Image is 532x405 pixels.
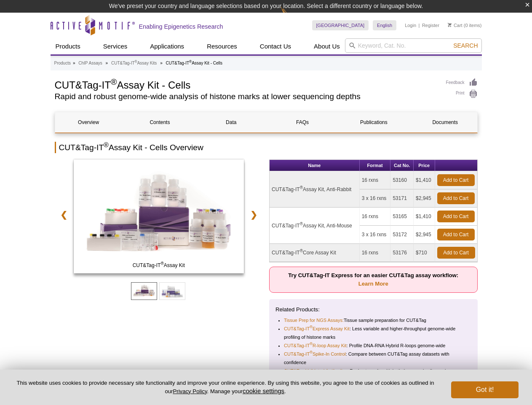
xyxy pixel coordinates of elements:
[160,261,163,266] sup: ®
[281,6,303,26] img: Change Here
[309,38,345,54] a: About Us
[360,171,391,189] td: 16 rxns
[245,205,263,224] a: ❯
[189,59,192,64] sup: ®
[437,192,475,204] a: Add to Cart
[360,189,391,208] td: 3 x 16 rxns
[55,205,73,224] a: ❮
[55,93,438,100] h2: Rapid and robust genome-wide analysis of histone marks at lower sequencing depths
[78,59,102,67] a: ChIP Assays
[166,61,222,65] li: CUT&Tag-IT Assay Kit - Cells
[373,20,396,30] a: English
[300,221,303,226] sup: ®
[340,112,407,132] a: Publications
[390,189,414,208] td: 53171
[255,38,296,54] a: Contact Us
[284,350,464,367] li: : Compare between CUT&Tag assay datasets with confidence
[453,42,478,49] span: Search
[390,160,414,171] th: Cat No.
[288,272,458,287] strong: Try CUT&Tag-IT Express for an easier CUT&Tag assay workflow:
[135,59,137,64] sup: ®
[451,381,519,398] button: Got it!
[448,20,482,30] li: (0 items)
[437,229,475,240] a: Add to Cart
[173,388,207,394] a: Privacy Policy
[270,171,360,208] td: CUT&Tag-IT Assay Kit, Anti-Rabbit
[13,379,437,395] p: This website uses cookies to provide necessary site functionality and improve your online experie...
[414,171,435,189] td: $1,410
[448,22,462,28] a: Cart
[414,226,435,244] td: $2,945
[139,23,223,30] h2: Enabling Epigenetics Research
[358,281,388,287] a: Learn More
[360,244,391,262] td: 16 rxns
[106,61,108,65] li: »
[104,141,109,148] sup: ®
[414,189,435,208] td: $2,945
[422,22,439,28] a: Register
[74,159,244,273] img: CUT&Tag-IT Assay Kit
[405,22,416,28] a: Login
[270,160,360,171] th: Name
[54,59,71,67] a: Products
[437,247,475,259] a: Add to Cart
[160,61,163,65] li: »
[55,112,122,132] a: Overview
[111,59,157,67] a: CUT&Tag-IT®Assay Kits
[437,211,475,222] a: Add to Cart
[269,112,336,132] a: FAQs
[55,78,438,91] h1: CUT&Tag-IT Assay Kit - Cells
[360,226,391,244] td: 3 x 16 rxns
[284,316,344,324] a: Tissue Prep for NGS Assays:
[390,244,414,262] td: 53176
[284,367,347,375] a: CUT&Tag-Validated Antibodies
[284,341,464,350] li: : Profile DNA-RNA Hybrid R-loops genome-wide
[310,351,313,355] sup: ®
[360,208,391,226] td: 16 rxns
[284,324,350,333] a: CUT&Tag-IT®Express Assay Kit
[98,38,133,54] a: Services
[390,208,414,226] td: 53165
[73,61,75,65] li: »
[55,142,478,153] h2: CUT&Tag-IT Assay Kit - Cells Overview
[446,78,478,87] a: Feedback
[243,387,284,394] button: cookie settings
[275,305,471,314] p: Related Products:
[300,185,303,190] sup: ®
[284,316,464,324] li: Tissue sample preparation for CUT&Tag
[284,350,346,358] a: CUT&Tag-IT®Spike-In Control
[310,342,313,346] sup: ®
[414,244,435,262] td: $710
[284,367,464,375] li: : For best results with both tissue and cell samples
[126,112,193,132] a: Contents
[446,89,478,99] a: Print
[270,244,360,262] td: CUT&Tag-IT Core Assay Kit
[390,171,414,189] td: 53160
[419,20,420,30] li: |
[437,174,475,186] a: Add to Cart
[284,324,464,341] li: : Less variable and higher-throughput genome-wide profiling of histone marks
[300,248,303,253] sup: ®
[270,208,360,244] td: CUT&Tag-IT Assay Kit, Anti-Mouse
[310,325,313,329] sup: ®
[284,341,347,350] a: CUT&Tag-IT®R-loop Assay Kit
[74,159,244,276] a: CUT&Tag-IT Assay Kit
[312,20,369,30] a: [GEOGRAPHIC_DATA]
[448,23,452,27] img: Your Cart
[51,38,86,54] a: Products
[75,261,242,270] span: CUT&Tag-IT Assay Kit
[390,226,414,244] td: 53172
[412,112,479,132] a: Documents
[451,42,480,49] button: Search
[414,160,435,171] th: Price
[360,160,391,171] th: Format
[145,38,189,54] a: Applications
[414,208,435,226] td: $1,410
[198,112,265,132] a: Data
[111,77,117,86] sup: ®
[345,38,482,53] input: Keyword, Cat. No.
[202,38,242,54] a: Resources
